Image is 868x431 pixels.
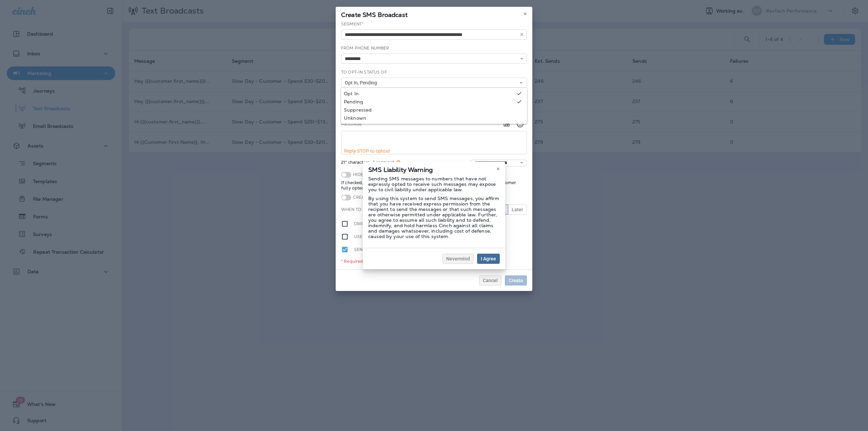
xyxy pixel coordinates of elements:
button: I Agree [477,254,500,264]
button: Nevermind [442,254,474,264]
p: Sending SMS messages to numbers that have not expressly opted to receive such messages may expose... [368,176,500,192]
span: I Agree [481,256,496,261]
div: SMS Liability Warning [363,162,505,176]
p: By using this system to send SMS messages, you affirm that you have received express permission f... [368,196,500,239]
span: Nevermind [446,256,470,261]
